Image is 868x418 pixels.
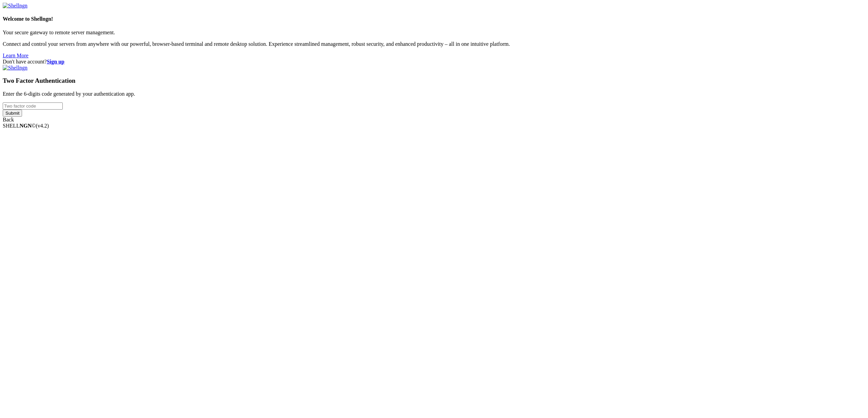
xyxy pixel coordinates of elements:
h4: Welcome to Shellngn! [3,16,865,22]
a: Sign up [47,59,64,64]
span: SHELL © [3,123,49,129]
input: Two factor code [3,102,63,110]
div: Don't have account? [3,59,865,65]
a: Back [3,117,14,122]
a: Learn More [3,53,28,58]
p: Your secure gateway to remote server management. [3,30,865,36]
p: Connect and control your servers from anywhere with our powerful, browser-based terminal and remo... [3,41,865,47]
h3: Two Factor Authentication [3,77,865,84]
img: Shellngn [3,3,27,9]
img: Shellngn [3,65,27,71]
span: 4.2.0 [36,123,49,129]
b: NGN [20,123,32,129]
p: Enter the 6-digits code generated by your authentication app. [3,91,865,97]
input: Submit [3,110,22,117]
